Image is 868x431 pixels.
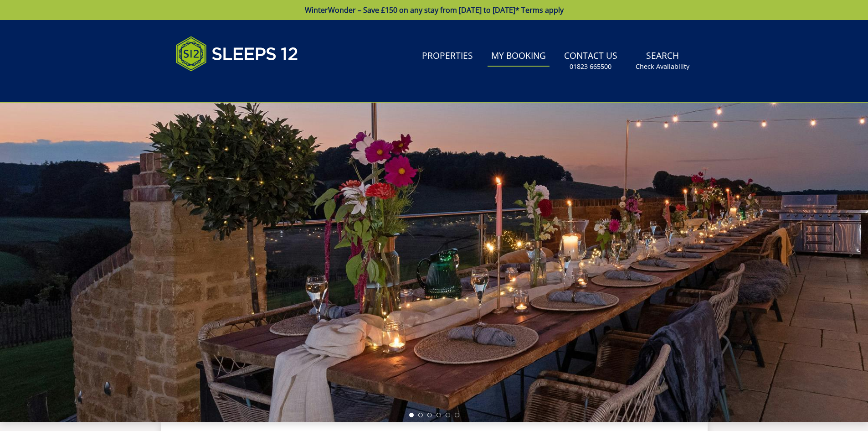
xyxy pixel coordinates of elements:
[570,62,611,71] small: 01823 665500
[632,46,693,76] a: SearchCheck Availability
[175,31,298,77] img: Sleeps 12
[560,46,621,76] a: Contact Us01823 665500
[636,62,689,71] small: Check Availability
[418,46,477,67] a: Properties
[171,82,267,90] iframe: Customer reviews powered by Trustpilot
[488,46,550,67] a: My Booking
